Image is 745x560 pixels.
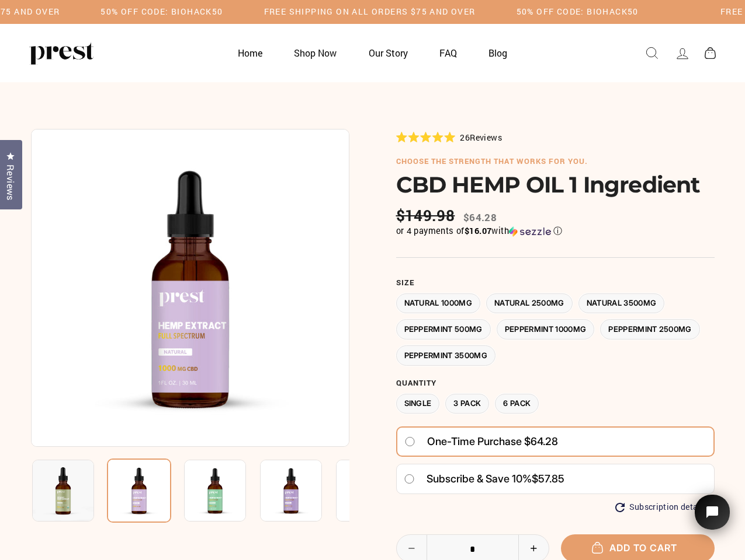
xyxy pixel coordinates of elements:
input: One-time purchase $64.28 [404,437,415,446]
label: 6 Pack [495,394,539,414]
label: Peppermint 500MG [396,319,491,339]
span: One-time purchase $64.28 [427,431,558,452]
a: Our Story [354,41,422,64]
span: Reviews [470,132,502,143]
a: FAQ [425,41,472,64]
label: Natural 2500MG [486,293,573,314]
label: Quantity [396,379,715,388]
img: CBD HEMP OIL 1 Ingredient [31,129,349,447]
span: $149.98 [396,206,458,225]
img: Sezzle [509,226,551,237]
input: Subscribe & save 10%$57.85 [404,474,415,484]
span: Add to cart [598,542,677,554]
span: Subscription details [629,502,708,512]
span: Subscribe & save 10% [427,473,532,485]
button: Subscription details [615,502,708,512]
img: CBD HEMP OIL 1 Ingredient [336,460,398,521]
a: Home [223,41,277,64]
span: $57.85 [532,473,564,485]
img: CBD HEMP OIL 1 Ingredient [260,460,322,521]
span: 26 [460,132,470,143]
iframe: Tidio Chat [680,478,745,560]
div: or 4 payments of with [396,225,715,237]
label: Natural 1000MG [396,293,481,314]
span: $64.28 [463,211,497,224]
ul: Primary [223,41,522,64]
label: 3 Pack [445,394,489,414]
h5: 50% OFF CODE: BIOHACK50 [517,7,639,17]
a: Blog [474,41,522,64]
label: Size [396,278,715,288]
label: Peppermint 3500MG [396,345,496,366]
a: Shop Now [279,41,351,64]
h5: 50% OFF CODE: BIOHACK50 [101,7,223,17]
div: 26Reviews [396,131,502,143]
h5: Free Shipping on all orders $75 and over [264,7,476,17]
img: CBD HEMP OIL 1 Ingredient [184,460,246,521]
label: Peppermint 2500MG [600,319,700,339]
h1: CBD HEMP OIL 1 Ingredient [396,171,715,198]
h6: choose the strength that works for you. [396,157,715,166]
label: Single [396,394,440,414]
img: CBD HEMP OIL 1 Ingredient [107,459,171,523]
label: Natural 3500MG [578,293,665,314]
span: $16.07 [465,225,491,236]
label: Peppermint 1000MG [497,319,595,339]
span: Reviews [3,164,18,201]
div: or 4 payments of$16.07withSezzle Click to learn more about Sezzle [396,225,715,237]
img: CBD HEMP OIL 1 Ingredient [32,460,94,521]
img: PREST ORGANICS [29,41,93,65]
